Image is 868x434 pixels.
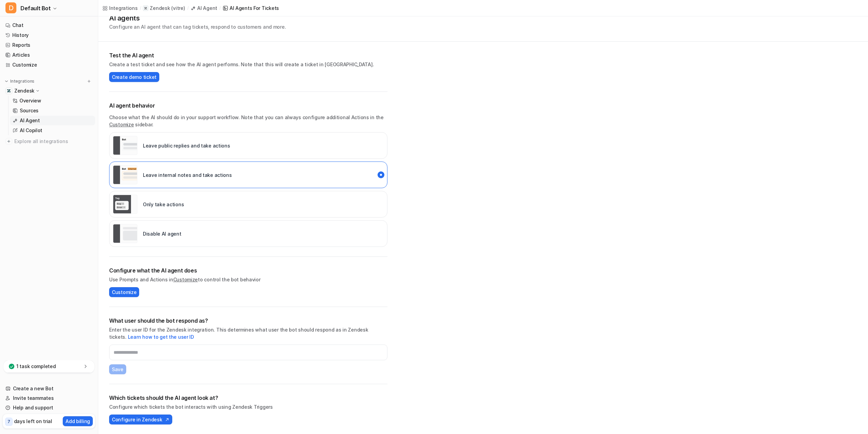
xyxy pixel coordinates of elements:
p: Disable AI agent [143,230,181,237]
span: D [5,2,16,13]
span: / [219,5,221,11]
img: expand menu [4,79,9,84]
button: Add billing [63,416,93,426]
p: 1 task completed [16,363,56,370]
span: / [140,5,141,11]
p: Create a test ticket and see how the AI agent performs. Note that this will create a ticket in [G... [109,61,387,68]
button: Configure in Zendesk [109,415,172,424]
p: days left on trial [14,418,52,425]
a: Customize [109,122,134,127]
div: live::internal_reply [109,162,387,188]
img: Disable AI agent [113,224,137,243]
img: Only take actions [113,195,137,214]
div: live::external_reply [109,132,387,159]
a: AI Agents for tickets [223,4,279,12]
span: Save [112,366,123,373]
a: Sources [10,106,95,115]
span: Configure in Zendesk [112,416,162,423]
p: AI Agent [20,117,40,124]
button: Save [109,364,126,374]
p: Choose what the AI should do in your support workflow. Note that you can always configure additio... [109,114,387,128]
div: AI Agent [197,4,217,12]
button: Create demo ticket [109,72,159,82]
img: explore all integrations [5,138,12,145]
p: Leave internal notes and take actions [143,171,232,179]
button: Customize [109,287,139,297]
a: Create a new Bot [3,384,95,393]
a: Explore all integrations [3,137,95,146]
img: Leave public replies and take actions [113,136,137,155]
p: Overview [19,97,41,104]
p: ( vitre ) [171,5,185,12]
span: Customize [112,289,136,296]
span: Default Bot [20,3,51,13]
div: AI Agents for tickets [230,4,279,12]
a: Customize [3,60,95,70]
a: Customize [173,277,198,282]
span: Explore all integrations [14,136,92,147]
p: Sources [20,107,39,114]
p: AI agent behavior [109,101,387,110]
span: / [187,5,189,11]
a: AI Agent [190,4,217,12]
p: Configure an AI agent that can tag tickets, respond to customers and more. [109,23,286,30]
p: Leave public replies and take actions [143,142,230,149]
a: Learn how to get the user ID [128,334,194,340]
p: Use Prompts and Actions in to control the bot behavior [109,276,387,283]
a: History [3,30,95,40]
p: Configure which tickets the bot interacts with using Zendesk Triggers [109,403,387,410]
div: paused::disabled [109,220,387,247]
a: Reports [3,40,95,50]
a: Integrations [102,4,138,12]
p: AI Copilot [20,127,42,134]
a: Chat [3,20,95,30]
h2: Configure what the AI agent does [109,266,387,275]
h1: AI agents [109,13,286,23]
img: menu_add.svg [87,79,91,84]
p: Zendesk [150,5,170,12]
img: Zendesk [7,89,11,93]
h2: Which tickets should the AI agent look at? [109,394,387,402]
p: 7 [8,419,10,425]
div: Integrations [109,4,138,12]
p: Integrations [10,79,34,84]
a: Zendesk(vitre) [143,5,185,12]
p: Add billing [65,418,90,425]
img: Leave internal notes and take actions [113,165,137,184]
a: Overview [10,96,95,106]
div: live::disabled [109,191,387,218]
p: Enter the user ID for the Zendesk integration. This determines what user the bot should respond a... [109,326,387,340]
a: AI Copilot [10,126,95,135]
a: Help and support [3,403,95,412]
a: Articles [3,50,95,60]
p: Only take actions [143,201,184,208]
p: Zendesk [14,87,34,94]
h2: What user should the bot respond as? [109,317,387,325]
button: Integrations [3,78,36,85]
a: AI Agent [10,116,95,125]
span: Create demo ticket [112,73,157,81]
h2: Test the AI agent [109,51,387,59]
a: Invite teammates [3,393,95,403]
